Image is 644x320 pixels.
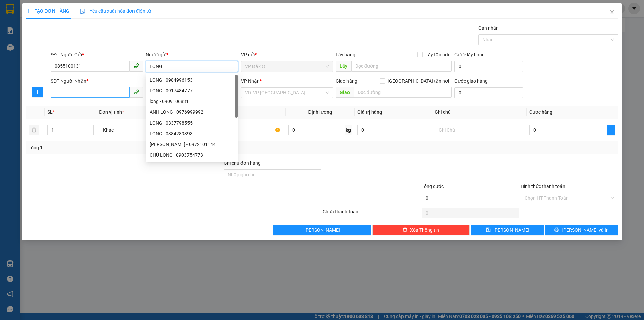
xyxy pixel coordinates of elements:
[146,85,238,96] div: LONG - 0917484777
[603,3,622,22] button: Close
[336,87,354,98] span: Giao
[478,25,499,31] label: Gán nhãn
[99,109,124,115] span: Đơn vị tính
[607,125,615,135] button: plus
[372,225,470,235] button: deleteXóa Thông tin
[345,125,352,135] span: kg
[402,227,407,233] span: delete
[146,75,238,85] div: LONG - 0984996153
[150,108,234,116] div: ANH LONG - 0976999992
[493,226,529,234] span: [PERSON_NAME]
[562,226,609,234] span: [PERSON_NAME] và In
[241,51,333,58] div: VP gửi
[47,109,53,115] span: SL
[224,160,261,166] label: Ghi chú đơn hàng
[521,184,565,189] label: Hình thức thanh toán
[150,151,234,159] div: CHÚ LONG - 0903754773
[422,184,444,189] span: Tổng cước
[354,87,452,98] input: Dọc đường
[529,109,552,115] span: Cước hàng
[454,52,485,57] label: Cước lấy hàng
[385,77,452,85] span: [GEOGRAPHIC_DATA] tận nơi
[224,169,321,180] input: Ghi chú đơn hàng
[308,109,332,115] span: Định lượng
[32,87,43,97] button: plus
[435,125,524,135] input: Ghi Chú
[146,107,238,118] div: ANH LONG - 0976999992
[194,125,283,135] input: VD: Bàn, Ghế
[351,61,452,72] input: Dọc đường
[607,127,615,133] span: plus
[150,76,234,84] div: LONG - 0984996153
[26,8,69,14] span: TẠO ĐƠN HÀNG
[86,130,93,135] span: Decrease Value
[133,63,139,68] span: phone
[609,10,615,15] span: close
[86,125,93,130] span: Increase Value
[336,52,355,57] span: Lấy hàng
[150,119,234,127] div: LONG - 0337798555
[146,96,238,107] div: long - 0909106831
[29,125,39,135] button: delete
[322,208,421,220] div: Chưa thanh toán
[51,77,143,85] div: SĐT Người Nhận
[80,8,151,14] span: Yêu cầu xuất hóa đơn điện tử
[33,89,43,95] span: plus
[146,118,238,128] div: LONG - 0337798555
[336,78,357,84] span: Giao hàng
[26,9,31,13] span: plus
[357,109,382,115] span: Giá trị hàng
[150,87,234,94] div: LONG - 0917484777
[454,78,488,84] label: Cước giao hàng
[471,225,544,235] button: save[PERSON_NAME]
[88,131,92,135] span: down
[454,61,523,72] input: Cước lấy hàng
[146,51,238,58] div: Người gửi
[80,9,86,14] img: icon
[241,78,260,84] span: VP Nhận
[150,98,234,105] div: long - 0909106831
[336,61,351,72] span: Lấy
[29,144,249,151] div: Tổng: 1
[545,225,618,235] button: printer[PERSON_NAME] và In
[423,51,452,58] span: Lấy tận nơi
[273,225,371,235] button: [PERSON_NAME]
[432,106,527,119] th: Ghi chú
[103,125,184,135] span: Khác
[486,227,491,233] span: save
[146,150,238,161] div: CHÚ LONG - 0903754773
[150,141,234,148] div: [PERSON_NAME] - 0972101144
[51,51,143,58] div: SĐT Người Gửi
[88,126,92,130] span: up
[133,89,139,95] span: phone
[146,128,238,139] div: LONG - 0384289393
[304,226,340,234] span: [PERSON_NAME]
[245,61,329,72] span: VP Đắk Ơ
[150,130,234,137] div: LONG - 0384289393
[146,139,238,150] div: HOÀNG LONG - 0972101144
[357,125,429,135] input: 0
[454,87,523,98] input: Cước giao hàng
[410,226,439,234] span: Xóa Thông tin
[554,227,559,233] span: printer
